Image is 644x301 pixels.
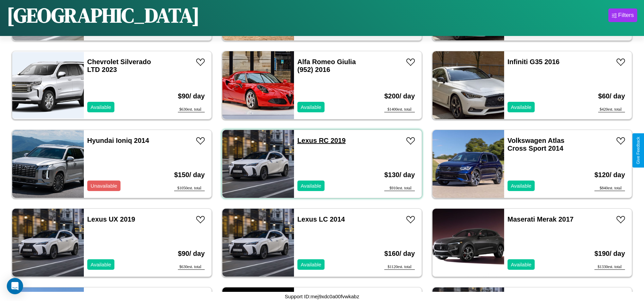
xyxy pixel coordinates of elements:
p: Available [511,260,532,269]
p: Available [511,102,532,112]
p: Available [91,260,111,269]
div: $ 840 est. total [594,186,625,191]
h3: $ 160 / day [384,243,415,264]
div: Give Feedback [636,137,641,164]
button: Filters [608,8,637,22]
h3: $ 130 / day [384,164,415,186]
div: $ 1330 est. total [594,264,625,270]
p: Available [91,102,111,112]
div: $ 1400 est. total [384,107,415,112]
a: Volkswagen Atlas Cross Sport 2014 [508,137,565,152]
h3: $ 90 / day [178,86,205,107]
a: Lexus RC 2019 [297,137,346,144]
a: Hyundai Ioniq 2014 [87,137,149,144]
p: Available [301,102,321,112]
div: Open Intercom Messenger [7,278,23,294]
a: Maserati Merak 2017 [508,215,574,223]
a: Alfa Romeo Giulia (952) 2016 [297,58,356,73]
div: $ 420 est. total [598,107,625,112]
a: Lexus UX 2019 [87,215,135,223]
div: $ 910 est. total [384,186,415,191]
h3: $ 90 / day [178,243,205,264]
div: $ 630 est. total [178,107,205,112]
div: $ 630 est. total [178,264,205,270]
h3: $ 200 / day [384,86,415,107]
h3: $ 150 / day [174,164,205,186]
h3: $ 190 / day [594,243,625,264]
div: Filters [618,12,634,19]
p: Available [511,181,532,190]
p: Unavailable [91,181,117,190]
p: Available [301,260,321,269]
a: Infiniti G35 2016 [508,58,559,65]
h3: $ 120 / day [594,164,625,186]
p: Available [301,181,321,190]
a: Chevrolet Silverado LTD 2023 [87,58,151,73]
a: Lexus LC 2014 [297,215,345,223]
div: $ 1050 est. total [174,186,205,191]
p: Support ID: mej9xdc0a00fvwkabz [285,292,359,301]
h3: $ 60 / day [598,86,625,107]
div: $ 1120 est. total [384,264,415,270]
h1: [GEOGRAPHIC_DATA] [7,1,200,29]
